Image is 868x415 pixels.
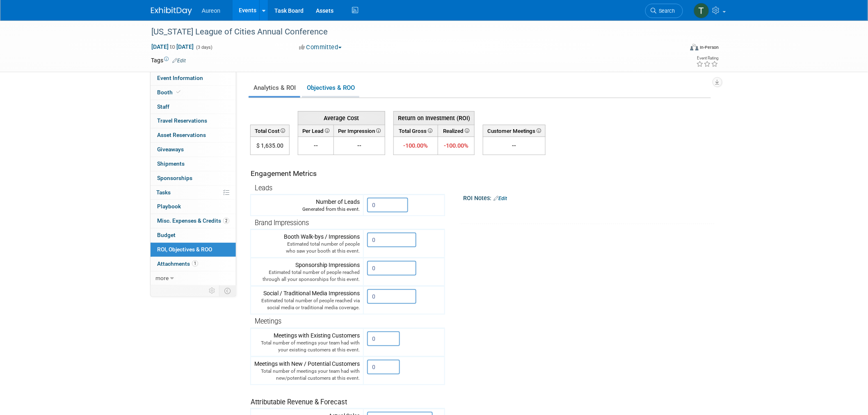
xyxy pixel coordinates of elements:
[151,143,236,157] a: Giveaways
[157,89,182,96] span: Booth
[438,125,474,137] th: Realized
[656,8,675,14] span: Search
[205,285,219,296] td: Personalize Event Tab Strip
[155,275,169,281] span: more
[254,233,360,255] div: Booth Walk-bys / Impressions
[251,137,290,155] td: $ 1,635.00
[148,25,671,39] div: [US_STATE] League of Cities Annual Conference
[156,189,171,196] span: Tasks
[151,243,236,257] a: ROI, Objectives & ROO
[157,132,206,138] span: Asset Reservations
[254,289,360,311] div: Social / Traditional Media Impressions
[151,228,236,242] a: Budget
[157,232,176,238] span: Budget
[403,142,428,149] span: -100.00%
[254,331,360,353] div: Meetings with Existing Customers
[151,43,194,50] span: [DATE] [DATE]
[157,246,212,253] span: ROI, Objectives & ROO
[157,146,184,153] span: Giveaways
[302,80,359,96] a: Objectives & ROO
[151,257,236,271] a: Attachments1
[296,43,345,52] button: Committed
[251,125,290,137] th: Total Cost
[700,44,719,50] div: In-Person
[157,175,192,181] span: Sponsorships
[151,7,192,15] img: ExhibitDay
[151,128,236,142] a: Asset Reservations
[219,285,236,296] td: Toggle Event Tabs
[172,58,186,64] a: Edit
[635,43,719,55] div: Event Format
[463,192,715,203] div: ROI Notes:
[254,198,360,213] div: Number of Leads
[697,56,719,60] div: Event Rating
[254,206,360,213] div: Generated from this event.
[254,368,360,382] div: Total number of meetings your team had with new/potential customers at this event.
[444,142,468,149] span: -100.00%
[694,3,709,18] img: Tina Schaffner
[151,186,236,200] a: Tasks
[394,111,475,125] th: Return on Investment (ROI)
[151,157,236,171] a: Shipments
[202,7,220,14] span: Aureon
[151,86,236,100] a: Booth
[483,125,546,137] th: Customer Meetings
[254,297,360,311] div: Estimated total number of people reached via social media or traditional media coverage.
[151,171,236,185] a: Sponsorships
[255,317,281,325] span: Meetings
[249,80,300,96] a: Analytics & ROI
[357,142,361,149] span: --
[157,117,207,124] span: Travel Reservations
[157,203,181,210] span: Playbook
[223,218,229,224] span: 2
[254,261,360,283] div: Sponsorship Impressions
[298,111,385,125] th: Average Cost
[151,56,186,64] td: Tags
[645,4,683,18] a: Search
[394,125,438,137] th: Total Gross
[157,75,203,81] span: Event Information
[157,103,169,110] span: Staff
[151,71,236,85] a: Event Information
[192,260,198,267] span: 1
[487,141,542,150] div: --
[251,387,441,407] div: Attributable Revenue & Forecast
[254,340,360,353] div: Total number of meetings your team had with your existing customers at this event.
[169,43,176,50] span: to
[151,100,236,114] a: Staff
[151,114,236,128] a: Travel Reservations
[195,45,212,50] span: (3 days)
[254,241,360,255] div: Estimated total number of people who saw your booth at this event.
[151,214,236,228] a: Misc. Expenses & Credits2
[157,217,229,224] span: Misc. Expenses & Credits
[254,360,360,382] div: Meetings with New / Potential Customers
[157,260,198,267] span: Attachments
[334,125,385,137] th: Per Impression
[255,219,309,227] span: Brand Impressions
[251,169,441,179] div: Engagement Metrics
[314,142,318,149] span: --
[176,90,180,94] i: Booth reservation complete
[151,200,236,214] a: Playbook
[690,44,699,50] img: Format-Inperson.png
[151,271,236,285] a: more
[255,184,272,192] span: Leads
[298,125,334,137] th: Per Lead
[493,196,507,201] a: Edit
[254,269,360,283] div: Estimated total number of people reached through all your sponsorships for this event.
[157,160,185,167] span: Shipments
